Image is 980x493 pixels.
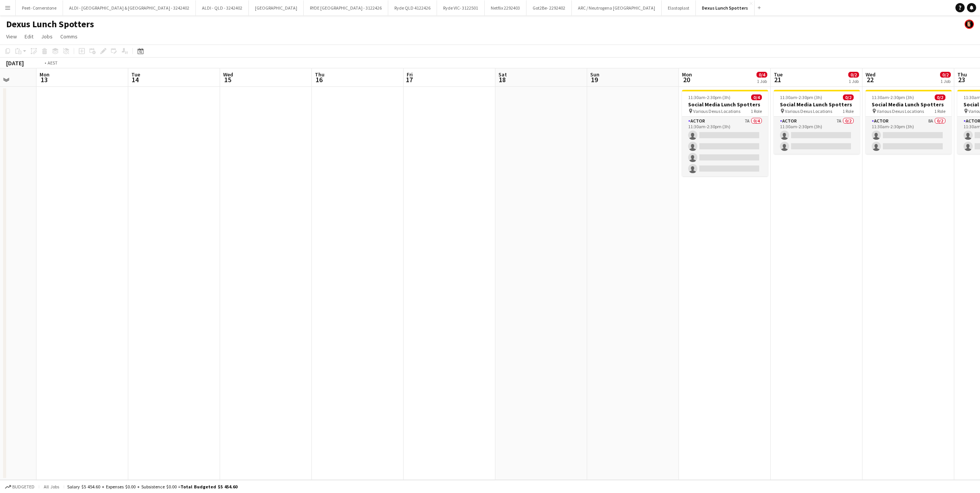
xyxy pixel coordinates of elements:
span: Edit [25,33,33,40]
button: Got2Be- 2292402 [526,0,572,15]
a: View [3,31,20,41]
a: Comms [57,31,81,41]
h1: Dexus Lunch Spotters [6,18,94,30]
span: Budgeted [12,484,35,490]
button: Peet- Cornerstone [16,0,63,15]
button: ALDI - [GEOGRAPHIC_DATA] & [GEOGRAPHIC_DATA] - 3242402 [63,0,196,15]
a: Edit [22,31,36,41]
div: [DATE] [6,59,24,67]
button: Ryde VIC- 3122501 [437,0,485,15]
button: [GEOGRAPHIC_DATA] [249,0,304,15]
span: Total Budgeted $5 454.60 [180,484,237,490]
button: Elastoplast [662,0,696,15]
app-user-avatar: Samantha Sedman [965,20,974,29]
button: Ryde QLD 4122426 [388,0,437,15]
span: Jobs [41,33,53,40]
div: Salary $5 454.60 + Expenses $0.00 + Subsistence $0.00 = [67,484,237,490]
span: All jobs [42,484,61,490]
button: ALDI - QLD - 3242402 [196,0,249,15]
button: Dexus Lunch Spotters [696,0,755,15]
button: RYDE [GEOGRAPHIC_DATA] - 3122426 [304,0,388,15]
div: AEST [48,60,58,66]
button: Netflix 2292403 [485,0,526,15]
button: ARC / Neutrogena [GEOGRAPHIC_DATA] [572,0,662,15]
span: Comms [60,33,78,40]
a: Jobs [38,31,56,41]
button: Budgeted [4,483,36,491]
span: View [6,33,17,40]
